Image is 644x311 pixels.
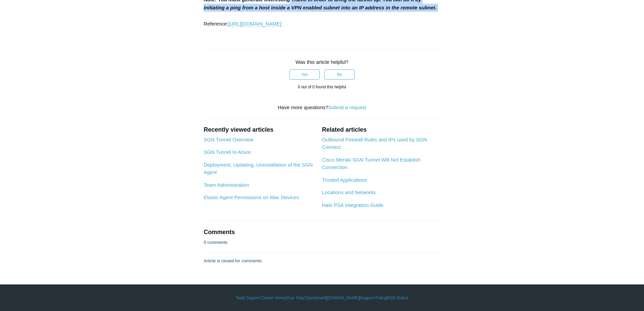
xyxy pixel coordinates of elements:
[204,149,251,155] a: SGN Tunnel to Azure
[298,85,346,89] span: 0 out of 0 found this helpful
[327,295,359,301] a: [DOMAIN_NAME]
[127,295,517,301] div: | | | |
[204,258,263,264] p: Article is closed for comments.
[204,239,227,246] p: 0 comments
[328,104,366,110] a: Submit a request
[324,70,355,80] button: This article was not helpful
[204,104,440,112] div: Have more questions?
[204,125,315,134] h2: Recently viewed articles
[387,295,408,301] a: SGN Status
[322,189,376,195] a: Locations and Networks
[289,70,320,80] button: This article was helpful
[228,21,281,27] a: [URL][DOMAIN_NAME]
[360,295,386,301] a: Support Policy
[322,177,367,183] a: Trusted Applications
[204,182,249,188] a: Team Administration
[322,157,420,170] a: Cisco Meraki SGN Tunnel Will Not Establish Connection
[204,194,299,200] a: Elastic Agent Permissions on Mac Devices
[204,137,253,142] a: SGN Tunnel Overview
[322,125,440,134] h2: Related articles
[322,137,427,150] a: Outbound Firewall Rules and IPs used by SGN Connect
[204,228,440,237] h2: Comments
[204,162,313,175] a: Deployment, Updating, Uninstallation of the SGN Agent
[286,295,326,301] a: Your Todyl Dashboard
[322,202,383,208] a: Halo PSA Integration Guide
[296,59,348,65] span: Was this article helpful?
[236,295,285,301] a: Todyl Support Center Home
